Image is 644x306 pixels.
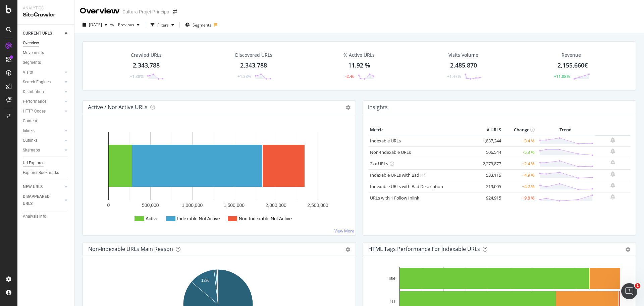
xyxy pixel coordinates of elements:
[345,247,350,252] div: gear
[368,103,388,112] h4: Insights
[23,30,63,37] a: CURRENT URLS
[23,11,69,19] div: SiteCrawler
[610,148,615,154] div: bell-plus
[503,146,536,158] td: -5.3 %
[173,9,177,14] div: arrow-right-arrow-left
[610,183,615,188] div: bell-plus
[503,181,536,192] td: +4.2 %
[626,247,630,252] div: gear
[235,52,272,58] div: Discovered URLs
[130,74,144,79] div: +1.38%
[23,137,63,144] a: Outlinks
[503,192,536,204] td: +9.8 %
[368,125,476,135] th: Metric
[390,300,396,304] text: H1
[88,246,173,252] div: Non-Indexable URLs Main Reason
[23,213,46,220] div: Analysis Info
[561,52,581,58] span: Revenue
[23,79,51,86] div: Search Engines
[307,203,328,208] text: 2,500,000
[621,283,637,299] iframe: Intercom live chat
[23,137,38,144] div: Outlinks
[157,22,169,28] div: Filters
[23,169,59,176] div: Explorer Bookmarks
[610,171,615,177] div: bell-plus
[240,61,267,70] div: 2,343,788
[23,213,69,220] a: Analysis Info
[23,147,63,154] a: Sitemaps
[476,158,503,169] td: 2,273,877
[266,203,286,208] text: 2,000,000
[450,61,477,70] div: 2,485,870
[610,137,615,143] div: bell-plus
[89,22,102,28] span: 2025 Aug. 11th
[368,246,480,252] div: HTML Tags Performance for Indexable URLs
[23,88,63,95] a: Distribution
[370,149,411,155] a: Non-Indexable URLs
[348,61,370,70] div: 11.92 %
[122,8,170,15] div: Cultura Projet Principal
[115,19,142,30] button: Previous
[23,183,63,190] a: NEW URLS
[370,172,426,178] a: Indexable URLs with Bad H1
[115,22,134,28] span: Previous
[88,103,148,112] h4: Active / Not Active URLs
[370,161,388,167] a: 2xx URLs
[536,125,595,135] th: Trend
[146,216,158,221] text: Active
[237,74,251,79] div: +1.38%
[23,30,52,37] div: CURRENT URLS
[239,216,292,221] text: Non-Indexable Not Active
[133,61,160,70] div: 2,343,788
[23,193,57,207] div: DISAPPEARED URLS
[80,19,110,30] button: [DATE]
[476,181,503,192] td: 219,005
[80,5,120,17] div: Overview
[23,40,69,47] a: Overview
[23,98,63,105] a: Performance
[448,52,478,58] div: Visits Volume
[345,74,355,79] div: -2.46
[23,5,69,11] div: Analytics
[201,278,209,283] text: 12%
[346,105,351,110] i: Options
[503,169,536,181] td: +4.9 %
[23,160,44,167] div: Url Explorer
[23,88,44,95] div: Distribution
[23,69,33,76] div: Visits
[23,108,63,115] a: HTTP Codes
[23,183,43,190] div: NEW URLS
[23,169,69,176] a: Explorer Bookmarks
[23,160,69,167] a: Url Explorer
[177,216,220,221] text: Indexable Not Active
[107,203,110,208] text: 0
[23,193,63,207] a: DISAPPEARED URLS
[343,52,375,58] div: % Active URLs
[476,192,503,204] td: 924,915
[23,147,40,154] div: Sitemaps
[110,21,115,27] span: vs
[635,283,640,289] span: 1
[503,158,536,169] td: +2.4 %
[503,135,536,147] td: +3.4 %
[23,98,46,105] div: Performance
[388,276,396,281] text: Title
[370,138,401,144] a: Indexable URLs
[23,69,63,76] a: Visits
[23,49,69,56] a: Movements
[23,59,69,66] a: Segments
[193,22,211,28] span: Segments
[610,160,615,165] div: bell-plus
[224,203,245,208] text: 1,500,000
[476,135,503,147] td: 1,837,244
[23,127,35,134] div: Inlinks
[334,228,354,234] a: View More
[610,194,615,200] div: bell-plus
[23,118,37,125] div: Content
[23,40,39,47] div: Overview
[23,118,69,125] a: Content
[370,183,443,189] a: Indexable URLs with Bad Description
[503,125,536,135] th: Change
[476,169,503,181] td: 533,115
[476,125,503,135] th: # URLS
